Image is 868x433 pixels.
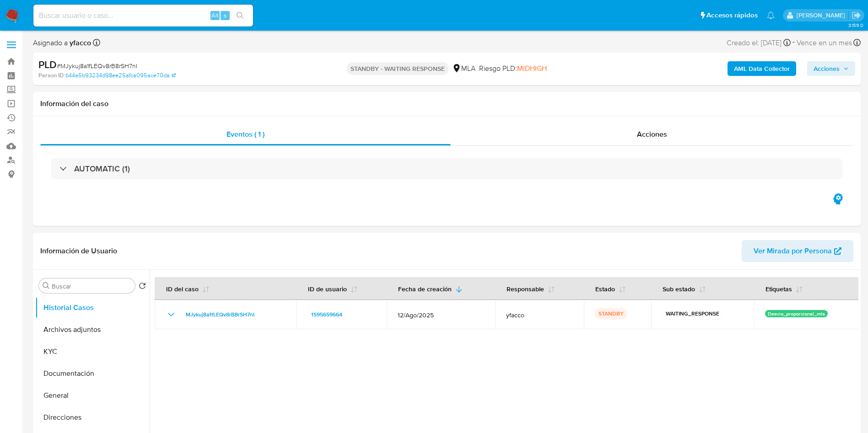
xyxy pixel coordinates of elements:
input: Buscar usuario o caso... [33,10,253,21]
button: Acciones [807,61,855,76]
div: Creado el: [DATE] [727,37,791,49]
div: AUTOMATIC (1) [51,158,842,179]
b: AML Data Collector [734,61,790,76]
span: - [793,37,795,49]
span: s [224,11,226,20]
h3: AUTOMATIC (1) [74,164,130,174]
span: Riesgo PLD: [479,64,547,74]
span: # MJykuj8a1fLEQv8rB8rSH7nI [57,61,137,70]
span: Vence en un mes [797,38,852,48]
span: Eventos ( 1 ) [226,129,264,139]
button: Archivos adjuntos [35,319,150,341]
button: Buscar [43,282,50,289]
b: yfacco [68,37,91,48]
button: KYC [35,341,150,363]
button: Volver al orden por defecto [139,282,146,292]
div: MLA [452,64,475,74]
span: Accesos rápidos [706,11,758,20]
span: Ver Mirada por Persona [754,240,832,262]
p: yesica.facco@mercadolibre.com [797,11,848,20]
h1: Información del caso [40,99,853,108]
button: Historial Casos [35,297,150,319]
input: Buscar [52,282,131,290]
a: Notificaciones [767,11,775,19]
button: Ver Mirada por Persona [742,240,853,262]
span: Alt [211,11,219,20]
button: Documentación [35,363,150,385]
button: Direcciones [35,406,150,428]
button: search-icon [231,9,249,22]
b: PLD [38,57,57,72]
h1: Información de Usuario [40,246,117,256]
span: Acciones [637,129,667,139]
span: Asignado a [33,38,91,48]
b: Person ID [38,71,64,80]
span: Acciones [814,61,840,76]
a: Salir [852,11,861,20]
button: AML Data Collector [728,61,796,76]
a: b44a5b93234d98ee25afca095ace70da [65,71,176,80]
span: MIDHIGH [517,63,547,74]
p: STANDBY - WAITING RESPONSE [347,62,448,75]
button: General [35,385,150,406]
